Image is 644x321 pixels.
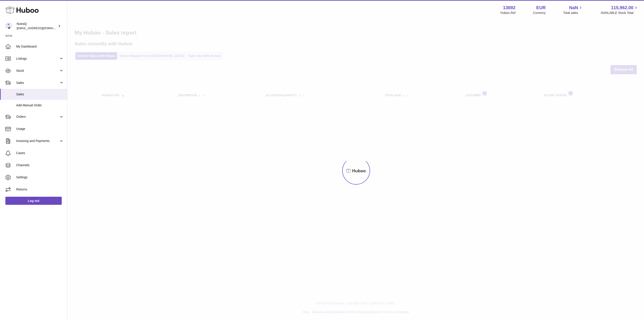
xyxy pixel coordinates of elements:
[16,115,59,119] span: Orders
[563,11,583,15] span: Total sales
[563,5,583,15] a: NaN Total sales
[533,11,546,15] div: Currency
[501,11,516,15] div: Huboo Ref
[16,151,64,155] span: Cases
[16,92,64,96] span: Sales
[16,163,64,167] span: Channels
[5,197,62,205] a: Log out
[16,175,64,179] span: Settings
[503,5,516,11] strong: 13692
[601,5,639,15] a: 115,962.00 AVAILABLE Stock Total
[16,81,59,85] span: Sales
[16,139,59,143] span: Invoicing and Payments
[611,5,633,11] span: 115,962.00
[16,127,64,131] span: Usage
[16,69,59,73] span: Stock
[5,23,12,29] img: log@nutraq.com
[569,5,578,11] span: NaN
[16,103,64,107] span: Add Manual Order
[536,5,546,11] strong: EUR
[601,11,639,15] span: AVAILABLE Stock Total
[17,22,57,30] div: NutraQ
[16,187,64,192] span: Returns
[17,26,66,30] span: [EMAIL_ADDRESS][DOMAIN_NAME]
[16,57,59,61] span: Listings
[16,44,64,49] span: My Dashboard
